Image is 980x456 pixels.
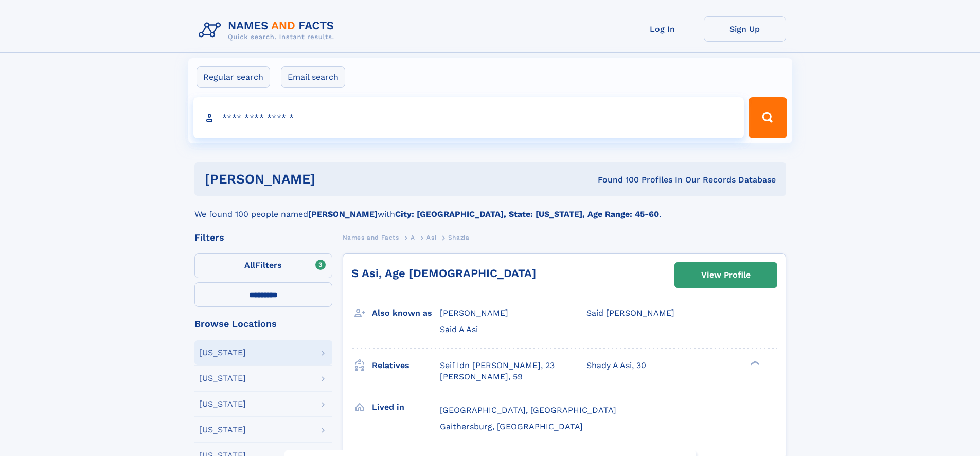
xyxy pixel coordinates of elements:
[675,263,777,287] a: View Profile
[456,174,776,186] div: Found 100 Profiles In Our Records Database
[440,371,523,382] a: [PERSON_NAME], 59
[194,319,332,329] div: Browse Locations
[193,97,744,138] input: search input
[440,308,508,318] span: [PERSON_NAME]
[411,234,415,241] span: A
[426,231,436,244] a: Asi
[199,400,246,408] div: [US_STATE]
[194,196,786,221] div: We found 100 people named with .
[199,349,246,357] div: [US_STATE]
[621,16,704,42] a: Log In
[440,360,555,371] a: Seif Idn [PERSON_NAME], 23
[395,209,659,219] b: City: [GEOGRAPHIC_DATA], State: [US_STATE], Age Range: 45-60
[701,263,751,287] div: View Profile
[440,422,583,431] span: Gaithersburg, [GEOGRAPHIC_DATA]
[426,234,436,241] span: Asi
[748,359,760,366] div: ❯
[199,374,246,382] div: [US_STATE]
[411,231,415,244] a: A
[205,173,457,186] h1: [PERSON_NAME]
[586,360,646,371] a: Shady A Asi, 30
[351,267,536,280] a: S Asi, Age [DEMOGRAPHIC_DATA]
[194,253,332,278] label: Filters
[343,231,399,244] a: Names and Facts
[308,209,378,219] b: [PERSON_NAME]
[448,234,470,241] span: Shazia
[194,16,343,44] img: Logo Names and Facts
[749,97,787,138] button: Search Button
[194,233,332,242] div: Filters
[244,260,255,270] span: All
[440,324,478,334] span: Said A Asi
[586,308,674,318] span: Said [PERSON_NAME]
[281,66,345,88] label: Email search
[372,357,440,374] h3: Relatives
[372,398,440,416] h3: Lived in
[704,16,786,42] a: Sign Up
[197,66,270,88] label: Regular search
[199,426,246,434] div: [US_STATE]
[372,304,440,322] h3: Also known as
[440,405,616,415] span: [GEOGRAPHIC_DATA], [GEOGRAPHIC_DATA]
